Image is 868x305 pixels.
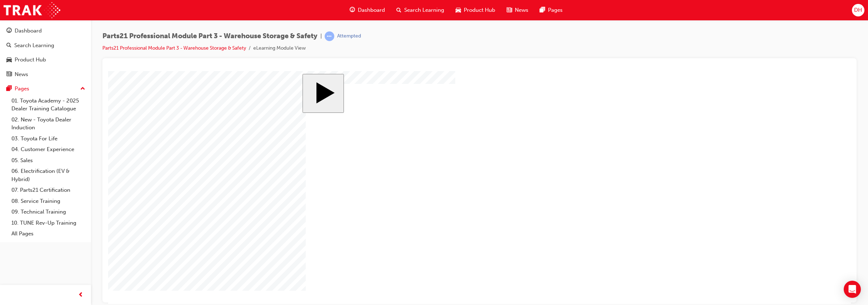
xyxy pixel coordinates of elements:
[194,3,236,42] button: Start
[15,70,28,79] div: News
[534,3,568,17] a: pages-iconPages
[9,196,88,207] a: 08. Service Training
[9,206,88,217] a: 09. Technical Training
[404,6,444,14] span: Search Learning
[3,23,88,82] button: DashboardSearch LearningProduct HubNews
[15,27,42,35] div: Dashboard
[350,6,355,15] span: guage-icon
[325,31,334,41] span: learningRecordVerb_ATTEMPT-icon
[15,85,29,93] div: Pages
[391,3,450,17] a: search-iconSearch Learning
[320,32,322,40] span: |
[396,6,401,15] span: search-icon
[9,95,88,114] a: 01. Toyota Academy - 2025 Dealer Training Catalogue
[9,114,88,133] a: 02. New - Toyota Dealer Induction
[456,6,461,15] span: car-icon
[844,281,861,298] div: Open Intercom Messenger
[507,6,512,15] span: news-icon
[337,33,361,40] div: Attempted
[9,228,88,239] a: All Pages
[102,32,318,40] span: Parts21 Professional Module Part 3 - Warehouse Storage & Safety
[253,44,306,52] li: eLearning Module View
[540,6,545,15] span: pages-icon
[6,57,12,63] span: car-icon
[80,84,85,94] span: up-icon
[9,155,88,166] a: 05. Sales
[9,185,88,196] a: 07. Parts21 Certification
[852,4,864,16] button: DH
[6,42,11,49] span: search-icon
[3,82,88,95] button: Pages
[14,41,54,50] div: Search Learning
[854,6,862,14] span: DH
[194,3,549,230] div: Parts 21 Cluster 3 Start Course
[3,24,88,37] a: Dashboard
[344,3,391,17] a: guage-iconDashboard
[501,3,534,17] a: news-iconNews
[15,56,46,64] div: Product Hub
[102,45,246,51] a: Parts21 Professional Module Part 3 - Warehouse Storage & Safety
[464,6,495,14] span: Product Hub
[9,133,88,144] a: 03. Toyota For Life
[9,217,88,229] a: 10. TUNE Rev-Up Training
[450,3,501,17] a: car-iconProduct Hub
[6,71,12,78] span: news-icon
[6,28,12,34] span: guage-icon
[3,68,88,81] a: News
[515,6,528,14] span: News
[4,2,60,18] img: Trak
[548,6,563,14] span: Pages
[9,166,88,185] a: 06. Electrification (EV & Hybrid)
[9,144,88,155] a: 04. Customer Experience
[3,53,88,66] a: Product Hub
[78,291,84,300] span: prev-icon
[358,6,385,14] span: Dashboard
[3,39,88,52] a: Search Learning
[6,86,12,92] span: pages-icon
